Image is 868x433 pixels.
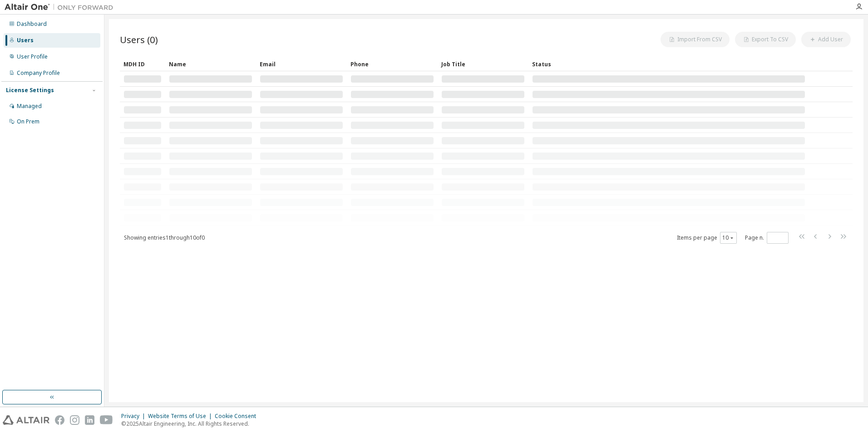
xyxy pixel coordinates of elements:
img: facebook.svg [55,415,64,425]
div: Company Profile [17,69,60,77]
div: License Settings [6,87,54,94]
div: Name [169,57,252,71]
img: youtube.svg [100,415,113,425]
button: Add User [801,32,851,47]
div: Status [532,57,805,71]
p: © 2025 Altair Engineering, Inc. All Rights Reserved. [121,420,261,428]
img: Altair One [5,3,118,12]
div: User Profile [17,53,48,60]
button: 10 [722,234,735,241]
div: Phone [350,57,434,71]
button: Import From CSV [661,32,730,47]
div: Website Terms of Use [148,413,215,420]
div: Job Title [441,57,525,71]
div: Managed [17,103,42,110]
div: Users [17,37,34,44]
span: Page n. [745,232,789,244]
span: Showing entries 1 through 10 of 0 [124,234,205,241]
div: On Prem [17,118,39,125]
div: Privacy [121,413,148,420]
img: instagram.svg [70,415,79,425]
div: Cookie Consent [215,413,261,420]
img: altair_logo.svg [3,415,49,425]
span: Items per page [677,232,737,244]
span: Users (0) [120,33,158,46]
div: Dashboard [17,20,47,28]
img: linkedin.svg [85,415,94,425]
div: Email [260,57,343,71]
div: MDH ID [123,57,162,71]
button: Export To CSV [735,32,796,47]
